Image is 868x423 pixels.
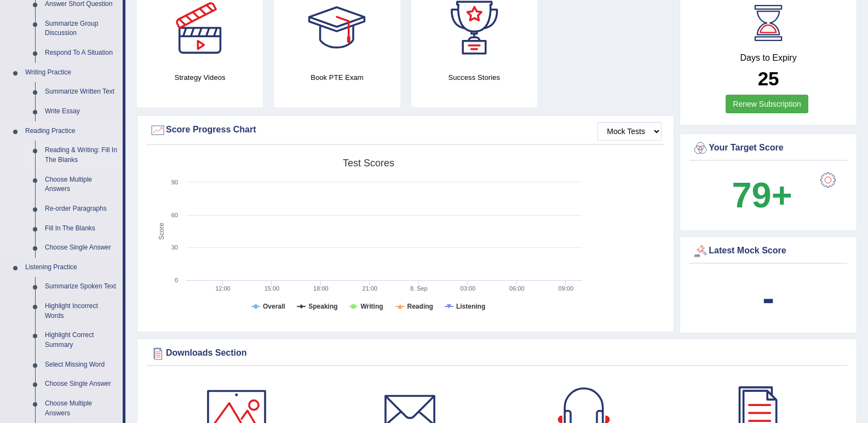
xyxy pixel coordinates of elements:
[215,285,231,292] text: 12:00
[40,219,123,239] a: Fill In The Blanks
[726,95,808,113] a: Renew Subscription
[308,303,337,310] tspan: Speaking
[313,285,329,292] text: 18:00
[150,122,662,138] div: Score Progress Chart
[40,277,123,297] a: Summarize Spoken Text
[171,212,178,218] text: 60
[411,72,537,83] h4: Success Stories
[40,82,123,102] a: Summarize Written Text
[40,141,123,170] a: Reading & Writing: Fill In The Blanks
[40,394,123,423] a: Choose Multiple Answers
[410,285,428,292] tspan: 8. Sep
[456,303,485,310] tspan: Listening
[20,63,123,83] a: Writing Practice
[692,140,844,157] div: Your Target Score
[40,102,123,121] a: Write Essay
[171,179,178,186] text: 90
[40,14,123,43] a: Summarize Group Discussion
[40,297,123,326] a: Highlight Incorrect Words
[360,303,383,310] tspan: Writing
[150,345,844,362] div: Downloads Section
[559,285,574,292] text: 09:00
[40,199,123,219] a: Re-order Paragraphs
[692,53,844,63] h4: Days to Expiry
[20,258,123,277] a: Listening Practice
[40,374,123,394] a: Choose Single Answer
[274,72,400,83] h4: Book PTE Exam
[40,43,123,63] a: Respond To A Situation
[158,223,165,240] tspan: Score
[692,243,844,259] div: Latest Mock Score
[263,303,285,310] tspan: Overall
[461,285,476,292] text: 03:00
[762,278,774,318] b: -
[137,72,263,83] h4: Strategy Videos
[343,158,394,169] tspan: Test scores
[265,285,280,292] text: 15:00
[758,68,779,89] b: 25
[175,277,178,283] text: 0
[363,285,378,292] text: 21:00
[40,170,123,199] a: Choose Multiple Answers
[40,355,123,375] a: Select Missing Word
[509,285,525,292] text: 06:00
[407,303,433,310] tspan: Reading
[732,175,792,215] b: 79+
[20,121,123,141] a: Reading Practice
[171,244,178,251] text: 30
[40,238,123,258] a: Choose Single Answer
[40,326,123,355] a: Highlight Correct Summary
